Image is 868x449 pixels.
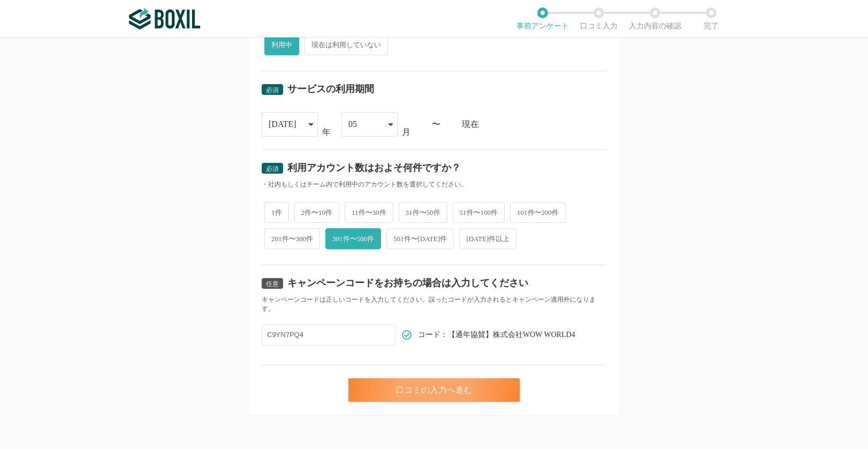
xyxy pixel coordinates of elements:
div: 年 [322,128,331,137]
span: 利用中 [264,34,299,55]
div: 利用アカウント数はおよそ何件ですか？ [287,163,461,173]
span: 必須 [266,165,279,173]
span: コード：【通年協賛】株式会社WOW WORLD4 [418,331,575,339]
span: 必須 [266,86,279,94]
div: キャンペーンコードは正しいコードを入力してください。誤ったコードが入力されるとキャンペーン適用外になります。 [262,295,606,313]
div: [DATE] [269,113,296,136]
span: 任意 [266,280,279,288]
span: 現在は利用していない [304,34,388,55]
li: 完了 [683,8,739,30]
li: 口コミ入力 [570,8,627,30]
div: 口コミの入力へ進む [348,378,520,402]
div: 月 [402,128,410,137]
span: 51件〜100件 [453,202,505,223]
span: 11件〜30件 [345,202,393,223]
span: 1件 [264,202,289,223]
div: サービスの利用期間 [287,84,374,94]
li: 事前アンケート [514,8,570,30]
span: 301件〜500件 [325,228,381,249]
span: 201件〜300件 [264,228,320,249]
span: 2件〜10件 [294,202,340,223]
div: キャンペーンコードをお持ちの場合は入力してください [287,278,528,288]
li: 入力内容の確認 [627,8,683,30]
span: [DATE]件以上 [459,228,516,249]
span: 501件〜[DATE]件 [386,228,454,249]
img: ボクシルSaaS_ロゴ [129,8,200,29]
span: 31件〜50件 [399,202,447,223]
div: 現在 [462,120,606,129]
span: 101件〜200件 [510,202,566,223]
div: ・社内もしくはチーム内で利用中のアカウント数を選択してください。 [262,180,606,189]
div: 〜 [432,120,440,129]
div: 05 [348,113,357,136]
